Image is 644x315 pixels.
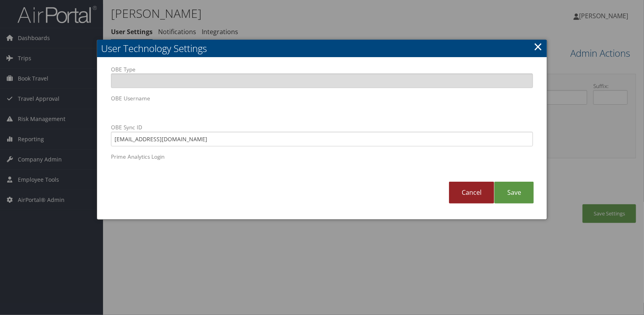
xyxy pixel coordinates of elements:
label: OBE Username [111,94,533,117]
input: OBE Sync ID [111,132,533,146]
input: OBE Type [111,73,533,88]
h2: User Technology Settings [97,40,547,57]
label: OBE Type [111,65,533,88]
a: Save [494,182,534,204]
label: OBE Sync ID [111,123,533,146]
label: Prime Analytics Login [111,153,533,175]
a: Cancel [449,182,494,204]
a: Close [533,38,543,54]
